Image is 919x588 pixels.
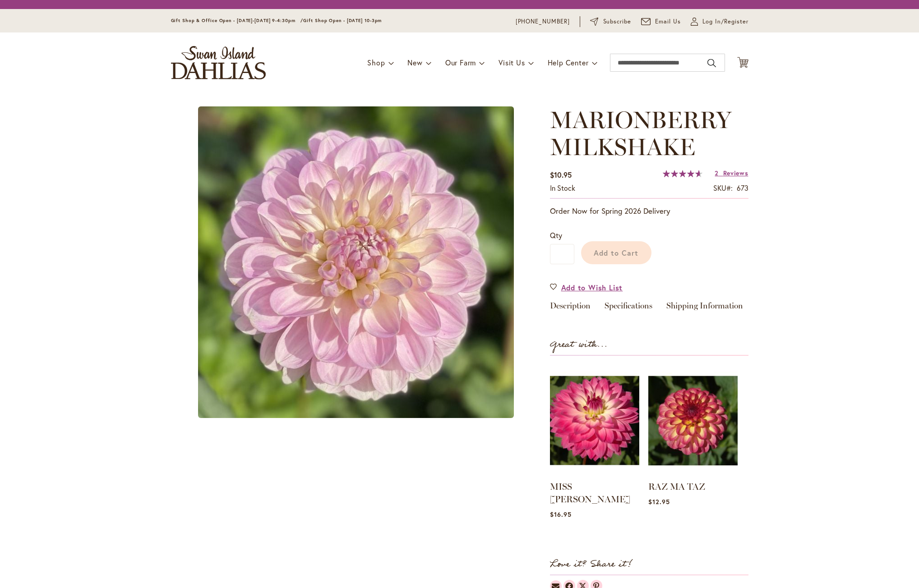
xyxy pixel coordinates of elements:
span: Log In/Register [702,17,748,26]
span: Shop [367,58,385,67]
a: RAZ MA TAZ [648,481,705,492]
p: Order Now for Spring 2026 Delivery [550,206,748,216]
a: Subscribe [590,17,631,26]
a: Description [550,302,591,315]
a: Shipping Information [666,302,743,315]
span: $12.95 [648,497,670,506]
span: Gift Shop Open - [DATE] 10-3pm [303,18,382,23]
a: store logo [171,46,266,79]
strong: Love it? Share it! [550,557,633,572]
a: MISS [PERSON_NAME] [550,481,630,505]
a: Email Us [641,17,681,26]
span: $16.95 [550,510,572,519]
a: Log In/Register [691,17,748,26]
button: Search [707,56,716,70]
div: Availability [550,183,575,193]
span: Gift Shop & Office Open - [DATE]-[DATE] 9-4:30pm / [171,18,304,23]
a: 2 Reviews [715,169,748,177]
span: $10.95 [550,170,572,179]
span: New [407,58,422,67]
span: Help Center [548,58,589,67]
span: 2 [715,169,719,177]
img: MISS DELILAH [550,365,639,477]
span: Our Farm [445,58,476,67]
span: MARIONBERRY MILKSHAKE [550,106,731,161]
span: Reviews [723,169,748,177]
a: Specifications [605,302,652,315]
img: RAZ MA TAZ [648,365,738,477]
img: main product photo [198,106,514,418]
a: [PHONE_NUMBER] [516,17,570,26]
span: Visit Us [499,58,525,67]
strong: Great with... [550,337,608,352]
span: In stock [550,183,575,193]
div: Detailed Product Info [550,302,748,315]
div: 93% [663,170,702,177]
span: Qty [550,230,562,240]
a: Add to Wish List [550,282,623,293]
span: Email Us [655,17,681,26]
span: Subscribe [603,17,632,26]
strong: SKU [713,183,733,193]
span: Add to Wish List [561,282,623,293]
div: 673 [737,183,748,193]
